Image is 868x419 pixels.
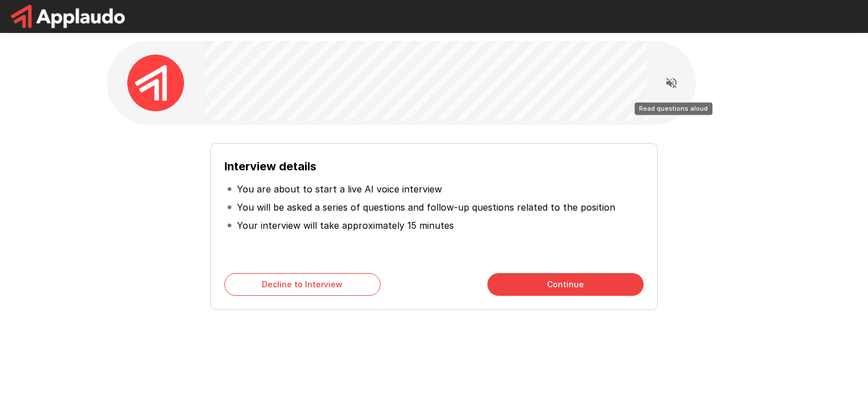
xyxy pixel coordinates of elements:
button: Continue [487,273,644,296]
p: You will be asked a series of questions and follow-up questions related to the position [237,200,615,214]
p: Your interview will take approximately 15 minutes [237,219,454,232]
button: Read questions aloud [660,72,683,94]
div: Read questions aloud [635,102,712,115]
button: Decline to Interview [224,273,381,296]
b: Interview details [224,160,316,173]
img: applaudo_avatar.png [127,55,184,111]
p: You are about to start a live AI voice interview [237,182,442,196]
